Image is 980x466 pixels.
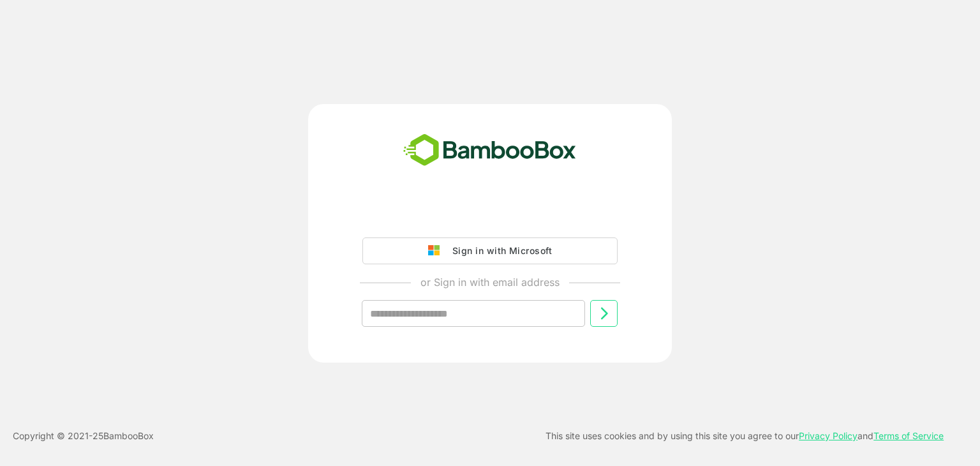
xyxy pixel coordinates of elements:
[13,428,154,444] p: Copyright © 2021- 25 BambooBox
[799,430,857,441] a: Privacy Policy
[420,274,560,290] p: or Sign in with email address
[446,243,552,259] div: Sign in with Microsoft
[873,430,944,441] a: Terms of Service
[396,130,583,172] img: bamboobox
[362,237,618,264] button: Sign in with Microsoft
[428,245,446,257] img: google
[546,428,944,444] p: This site uses cookies and by using this site you agree to our and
